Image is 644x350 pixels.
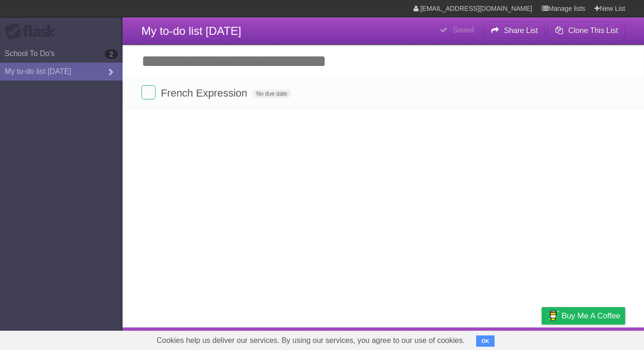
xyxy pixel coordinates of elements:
[147,331,474,350] span: Cookies help us deliver our services. By using our services, you agree to our use of cookies.
[141,85,156,99] label: Done
[497,330,518,348] a: Terms
[504,26,538,34] b: Share List
[253,90,291,98] span: No due date
[529,330,554,348] a: Privacy
[141,24,241,37] span: My to-do list [DATE]
[416,330,436,348] a: About
[161,87,249,99] span: French Expression
[5,23,61,40] div: Flask
[546,308,559,324] img: Buy me a coffee
[105,49,118,59] b: 2
[566,330,625,348] a: Suggest a feature
[568,26,618,34] b: Clone This List
[453,26,474,34] b: Saved
[447,330,486,348] a: Developers
[476,335,495,347] button: OK
[483,22,545,39] button: Share List
[547,22,625,39] button: Clone This List
[561,308,620,324] span: Buy me a coffee
[542,307,625,325] a: Buy me a coffee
